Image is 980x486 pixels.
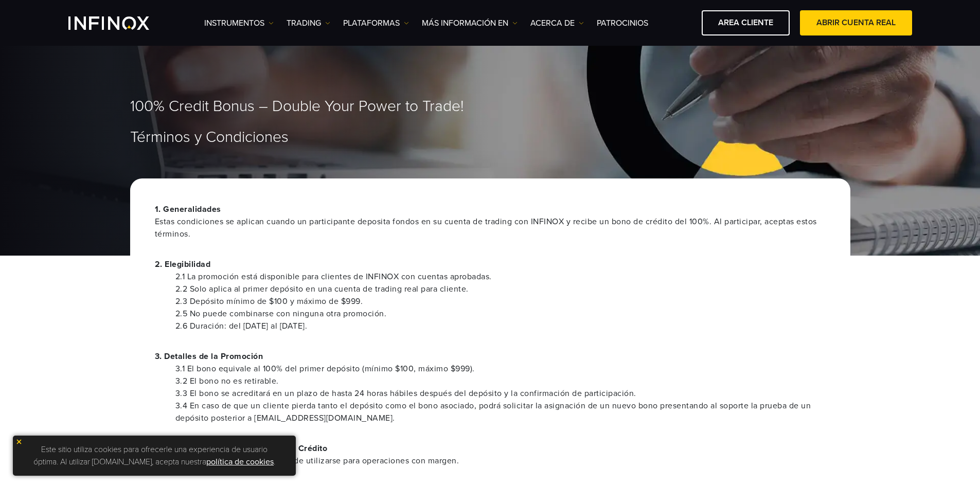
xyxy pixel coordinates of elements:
li: 2.1 La promoción está disponible para clientes de INFINOX con cuentas aprobadas. [175,271,826,283]
span: Estas condiciones se aplican cuando un participante deposita fondos en su cuenta de trading con I... [155,215,826,240]
a: Patrocinios [597,17,648,29]
a: Instrumentos [204,17,274,29]
li: 2.5 No puede combinarse con ninguna otra promoción. [175,308,826,320]
li: 3.2 El bono no es retirable. [175,375,826,387]
a: política de cookies [206,457,274,467]
a: INFINOX Logo [68,16,173,30]
a: AREA CLIENTE [702,10,790,35]
li: 3.1 El bono equivale al 100% del primer depósito (mínimo $100, máximo $999). [175,363,826,375]
p: 4. Condiciones [PERSON_NAME] de Crédito [155,442,826,455]
p: 3. Detalles de la Promoción [155,350,826,363]
li: 2.3 Depósito mínimo de $100 y máximo de $999. [175,295,826,308]
a: PLATAFORMAS [343,17,409,29]
li: 2.2 Solo aplica al primer depósito en una cuenta de trading real para cliente. [175,283,826,295]
li: 4.1 Solo el bono de crédito puede utilizarse para operaciones con margen. [175,455,826,467]
a: TRADING [287,17,330,29]
p: 1. Generalidades [155,203,826,240]
a: Más información en [422,17,518,29]
li: 3.4 En caso de que un cliente pierda tanto el depósito como el bono asociado, podrá solicitar la ... [175,400,826,424]
span: 100% Credit Bonus – Double Your Power to Trade! [130,97,464,116]
p: Este sitio utiliza cookies para ofrecerle una experiencia de usuario óptima. Al utilizar [DOMAIN_... [18,441,291,471]
h1: Términos y Condiciones [130,129,850,146]
a: ACERCA DE [530,17,584,29]
li: 2.6 Duración: del [DATE] al [DATE]. [175,320,826,332]
a: [EMAIL_ADDRESS][DOMAIN_NAME]. [252,413,395,423]
li: 3.3 El bono se acreditará en un plazo de hasta 24 horas hábiles después del depósito y la confirm... [175,387,826,400]
a: ABRIR CUENTA REAL [800,10,912,35]
img: yellow close icon [15,438,23,445]
p: 2. Elegibilidad [155,258,826,271]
